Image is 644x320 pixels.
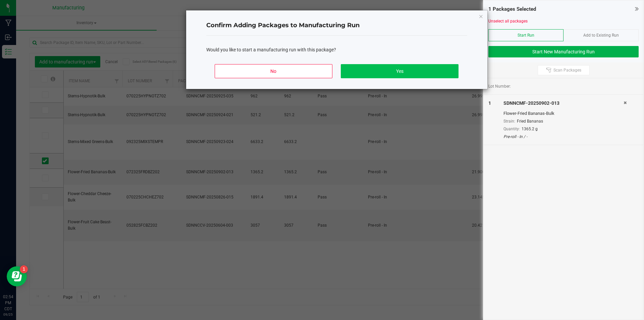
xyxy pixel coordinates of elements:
[7,266,27,286] iframe: Resource center
[206,46,467,53] div: Would you like to start a manufacturing run with this package?
[215,64,332,78] button: No
[341,64,458,78] button: Yes
[20,265,28,273] iframe: Resource center unread badge
[479,12,483,20] button: Close
[206,21,467,30] h4: Confirm Adding Packages to Manufacturing Run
